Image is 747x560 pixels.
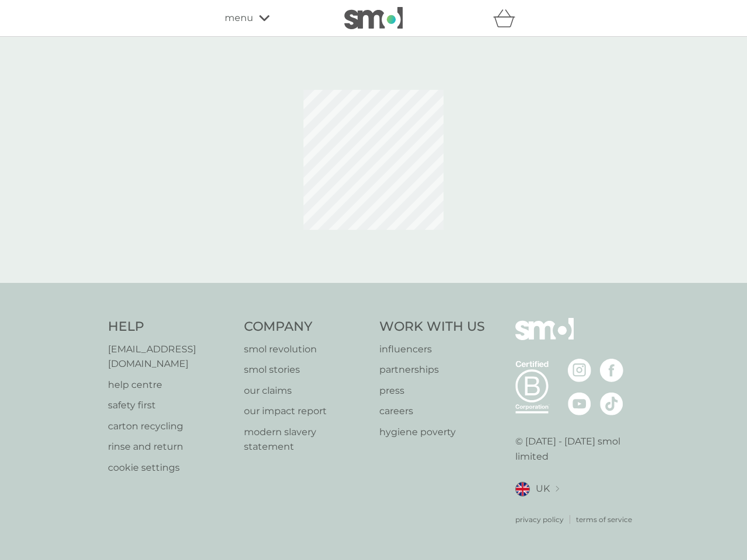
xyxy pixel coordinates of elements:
a: press [379,383,485,398]
a: carton recycling [108,419,232,434]
a: safety first [108,398,232,413]
h4: Work With Us [379,318,485,336]
h4: Company [244,318,368,336]
a: our claims [244,383,368,398]
img: visit the smol Youtube page [568,392,591,415]
a: cookie settings [108,460,232,475]
h4: Help [108,318,232,336]
a: smol revolution [244,342,368,357]
a: partnerships [379,362,485,377]
a: help centre [108,377,232,393]
img: visit the smol Facebook page [600,359,623,382]
a: terms of service [576,514,632,525]
img: smol [344,7,403,29]
img: smol [515,318,574,358]
a: [EMAIL_ADDRESS][DOMAIN_NAME] [108,342,232,372]
img: visit the smol Instagram page [568,359,591,382]
a: privacy policy [515,514,564,525]
a: careers [379,404,485,419]
span: menu [225,10,253,26]
span: UK [536,481,550,496]
a: rinse and return [108,439,232,454]
img: select a new location [556,486,559,492]
a: smol stories [244,362,368,377]
a: modern slavery statement [244,425,368,454]
a: hygiene poverty [379,425,485,440]
div: basket [493,6,522,30]
img: UK flag [515,482,530,496]
a: influencers [379,342,485,357]
a: our impact report [244,404,368,419]
img: visit the smol Tiktok page [600,392,623,415]
p: © [DATE] - [DATE] smol limited [515,434,640,464]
